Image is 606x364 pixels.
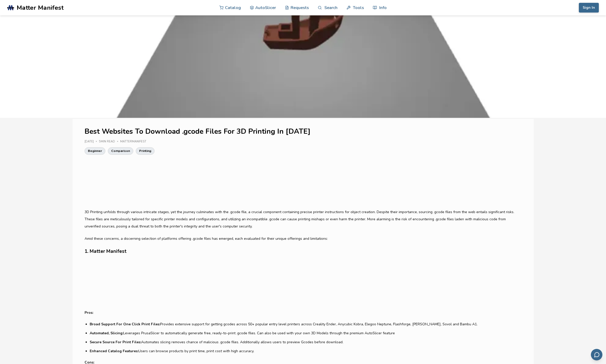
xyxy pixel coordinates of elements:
[90,331,123,336] strong: Automated, Slicing:
[90,340,141,345] strong: Secure Source For Print Files:
[136,147,155,154] a: Printing
[85,147,105,154] a: Beginner
[90,322,160,327] strong: Broad Support For One Click Print Files:
[90,321,521,327] li: Provides extensive support for getting gcodes across 50+ popular entry level printers across Crea...
[85,128,521,136] h1: Best Websites To Download .gcode Files For 3D Printing In [DATE]
[85,235,521,242] p: Amid these concerns, a discerning selection of platforms offering .gcode files has emerged, each ...
[120,140,150,143] div: MatterManifest
[108,147,133,154] a: Comparison
[579,3,599,13] button: Sign In
[85,140,99,143] div: [DATE]
[99,140,120,143] div: 5 min read
[17,4,64,11] span: Matter Manifest
[90,348,521,354] li: Users can browse products by print time, print cost with high accuracy.
[591,349,602,360] button: Send feedback via email
[85,310,93,315] strong: Pros:
[85,247,521,255] h3: 1. Matter Manifest
[90,339,521,345] li: Automates slicing removes chance of malicious .gcode files. Additionally allows users to preview ...
[85,209,521,230] p: 3D Printing unfolds through various intricate stages, yet the journey culminates with the .gcode ...
[90,330,521,336] li: Leverages PrusaSlicer to automatically generate free, ready-to-print .gcode files. Can also be us...
[90,349,138,353] strong: Enhanced Catalog Features:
